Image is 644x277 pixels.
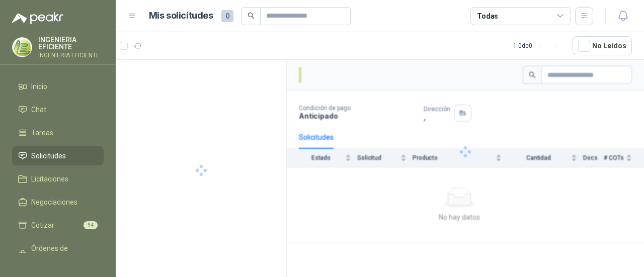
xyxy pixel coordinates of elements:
[12,193,104,212] a: Negociaciones
[13,38,32,57] img: Company Logo
[31,150,66,161] span: Solicitudes
[31,220,54,231] span: Cotizar
[12,123,104,142] a: Tareas
[477,11,498,22] div: Todas
[12,146,104,165] a: Solicitudes
[12,169,104,189] a: Licitaciones
[12,239,104,269] a: Órdenes de Compra
[38,52,104,58] p: INGENIERIA EFICIENTE
[12,77,104,96] a: Inicio
[513,38,565,54] div: 1 - 0 de 0
[84,221,98,229] span: 94
[31,243,94,265] span: Órdenes de Compra
[248,12,255,19] span: search
[31,81,47,92] span: Inicio
[31,104,46,115] span: Chat
[31,127,53,138] span: Tareas
[38,36,104,50] p: INGENIERIA EFICIENTE
[12,12,63,24] img: Logo peakr
[12,100,104,119] a: Chat
[573,36,632,55] button: No Leídos
[12,216,104,235] a: Cotizar94
[221,10,233,22] span: 0
[31,173,68,184] span: Licitaciones
[31,197,77,208] span: Negociaciones
[149,9,213,23] h1: Mis solicitudes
